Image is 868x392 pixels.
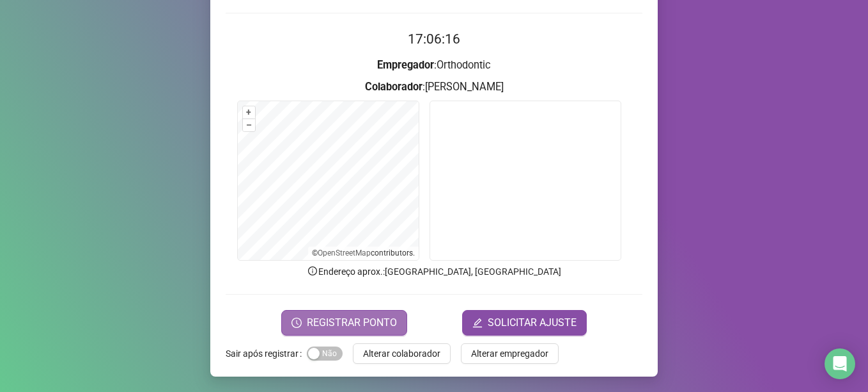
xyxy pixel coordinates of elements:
span: REGISTRAR PONTO [307,315,397,331]
button: Alterar empregador [461,343,559,364]
label: Sair após registrar [226,343,307,364]
div: Open Intercom Messenger [825,348,855,379]
button: REGISTRAR PONTO [281,310,407,336]
span: Alterar colaborador [363,347,440,361]
time: 17:06:16 [408,31,460,47]
p: Endereço aprox. : [GEOGRAPHIC_DATA], [GEOGRAPHIC_DATA] [226,265,642,279]
strong: Empregador [377,59,434,71]
button: Alterar colaborador [353,343,451,364]
span: info-circle [307,265,318,277]
button: – [243,119,255,131]
span: SOLICITAR AJUSTE [488,315,577,331]
span: edit [472,318,483,328]
button: editSOLICITAR AJUSTE [462,310,587,336]
h3: : Orthodontic [226,57,642,74]
h3: : [PERSON_NAME] [226,79,642,95]
li: © contributors. [312,249,415,257]
button: + [243,106,255,118]
span: clock-circle [291,318,302,328]
strong: Colaborador [365,81,422,93]
span: Alterar empregador [471,347,548,361]
a: OpenStreetMap [318,249,371,257]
